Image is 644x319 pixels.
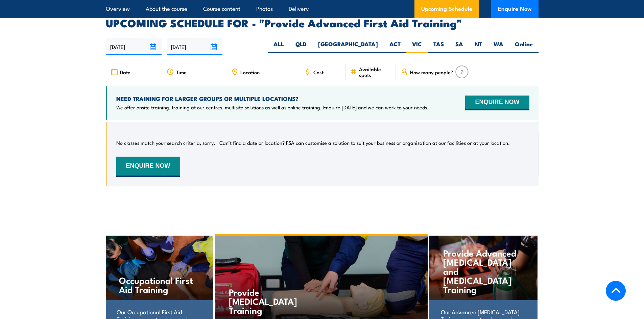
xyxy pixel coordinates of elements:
[229,287,308,315] h4: Provide [MEDICAL_DATA] Training
[116,104,429,111] p: We offer onsite training, training at our centres, multisite solutions as well as online training...
[443,248,523,294] h4: Provide Advanced [MEDICAL_DATA] and [MEDICAL_DATA] Training
[465,96,529,110] button: ENQUIRE NOW
[313,69,324,75] span: Cost
[268,40,290,53] label: ALL
[240,69,260,75] span: Location
[219,139,510,146] p: Can’t find a date or location? FSA can customise a solution to suit your business or organisation...
[488,40,509,53] label: WA
[312,40,384,53] label: [GEOGRAPHIC_DATA]
[428,40,450,53] label: TAS
[176,69,187,75] span: Time
[359,66,391,78] span: Available spots
[384,40,406,53] label: ACT
[450,40,469,53] label: SA
[410,69,453,75] span: How many people?
[290,40,312,53] label: QLD
[120,69,130,75] span: Date
[509,40,539,53] label: Online
[116,139,215,146] p: No classes match your search criteria, sorry.
[106,18,539,27] h2: UPCOMING SCHEDULE FOR - "Provide Advanced First Aid Training"
[116,95,429,102] h4: NEED TRAINING FOR LARGER GROUPS OR MULTIPLE LOCATIONS?
[106,38,162,55] input: From date
[119,275,199,294] h4: Occupational First Aid Training
[469,40,488,53] label: NT
[116,157,180,177] button: ENQUIRE NOW
[406,40,428,53] label: VIC
[167,38,222,55] input: To date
